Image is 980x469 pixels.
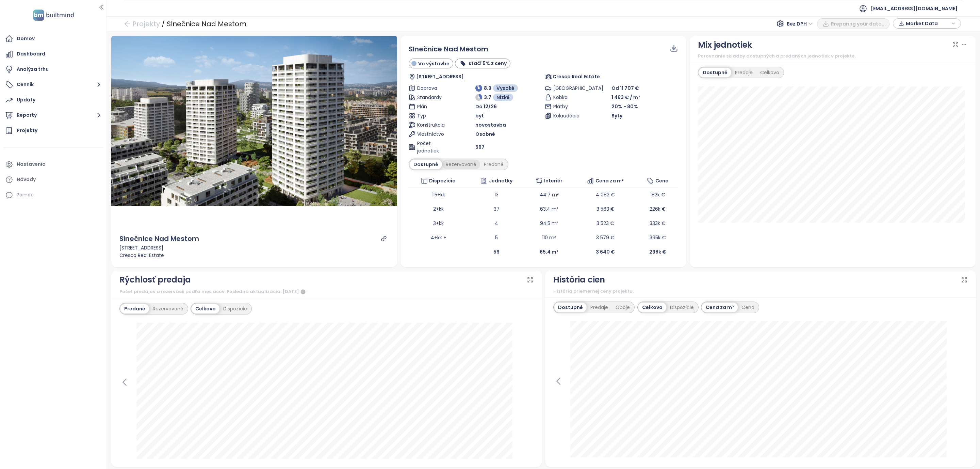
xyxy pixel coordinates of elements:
[409,230,469,245] td: 4+kk +
[655,177,669,184] span: Cena
[553,73,600,80] span: Cresco Real Estate
[475,121,506,129] span: novostavba
[3,109,103,122] button: Reporty
[149,304,187,313] div: Rezervované
[17,160,46,168] div: Nastavenia
[484,94,491,101] span: 3.7
[650,234,666,241] span: 395k €
[119,288,534,296] div: Počet predajov a rezervácií podľa mesiacov. Posledná aktualizácia: [DATE]
[31,8,76,22] img: logo
[17,96,35,104] div: Updaty
[417,130,451,138] span: Vlastníctvo
[544,177,562,184] span: Interiér
[650,220,666,227] span: 333k €
[787,19,813,29] span: Bez DPH
[596,234,615,241] span: 3 579 €
[468,216,525,230] td: 4
[731,68,756,77] div: Predaje
[638,303,666,312] div: Celkovo
[120,304,149,313] div: Predané
[17,126,37,135] div: Projekty
[906,18,950,29] span: Market Data
[17,65,49,74] div: Analýza trhu
[442,160,480,169] div: Rezervované
[192,304,219,313] div: Celkovo
[417,112,451,119] span: Typ
[3,63,103,76] a: Analýza trhu
[17,50,45,58] div: Dashboard
[587,303,612,312] div: Predaje
[480,160,507,169] div: Predané
[597,206,615,212] span: 3 563 €
[119,252,389,259] div: Cresco Real Estate
[3,188,103,202] div: Pomoc
[17,34,35,43] div: Domov
[699,68,731,77] div: Dostupné
[3,93,103,107] a: Updaty
[167,18,246,30] div: Slnečnice Nad Mestom
[871,0,958,17] span: [EMAIL_ADDRESS][DOMAIN_NAME]
[540,248,558,255] b: 65.4 m²
[496,84,514,92] span: Vysoké
[469,60,507,67] b: stačí 5% z ceny
[475,112,484,119] span: byt
[650,191,665,198] span: 182k €
[417,103,451,110] span: Plán
[17,191,34,199] div: Pomoc
[698,53,967,60] div: Porovnanie skladby dostupných a predaných jednotiek v projekte.
[496,94,510,101] span: Nízké
[525,216,573,230] td: 94.5 m²
[553,84,587,92] span: [GEOGRAPHIC_DATA]
[756,68,783,77] div: Celkovo
[3,124,103,138] a: Projekty
[468,188,525,202] td: 13
[3,78,103,92] button: Cenník
[489,177,512,184] span: Jednotky
[3,32,103,46] a: Domov
[553,103,587,110] span: Platby
[468,230,525,245] td: 5
[738,303,758,312] div: Cena
[596,191,615,198] span: 4 082 €
[162,18,165,30] div: /
[468,202,525,216] td: 37
[3,173,103,187] a: Návody
[416,73,464,80] span: [STREET_ADDRESS]
[611,85,639,92] span: Od 11 707 €
[3,47,103,61] a: Dashboard
[595,177,624,184] span: Cena za m²
[666,303,698,312] div: Dispozície
[649,248,666,255] b: 238k €
[597,220,614,227] span: 3 523 €
[417,121,451,129] span: Konštrukcia
[554,303,587,312] div: Dostupné
[611,94,640,101] span: 1 463 € / m²
[124,20,131,27] span: arrow-left
[831,20,886,28] span: Preparing your data...
[817,18,889,29] button: Preparing your data...
[698,38,752,51] div: Mix jednotiek
[525,230,573,245] td: 110 m²
[119,273,191,286] div: Rýchlosť predaja
[493,248,500,255] b: 59
[3,158,103,171] a: Nastavenia
[409,44,488,54] span: Slnečnice Nad Mestom
[525,188,573,202] td: 44.7 m²
[17,175,36,184] div: Návody
[484,84,491,92] span: 8.9
[553,273,605,286] div: História cien
[553,94,587,101] span: Kobka
[409,188,469,202] td: 1.5+kk
[381,236,387,242] span: link
[897,18,957,29] div: button
[119,244,389,252] div: [STREET_ADDRESS]
[429,177,456,184] span: Dispozícia
[410,160,442,169] div: Dostupné
[525,202,573,216] td: 63.4 m²
[475,130,495,138] span: Osobné
[417,140,451,155] span: Počet jednotiek
[409,216,469,230] td: 3+kk
[611,112,622,119] span: Byty
[409,202,469,216] td: 2+kk
[553,112,587,119] span: Kolaudácia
